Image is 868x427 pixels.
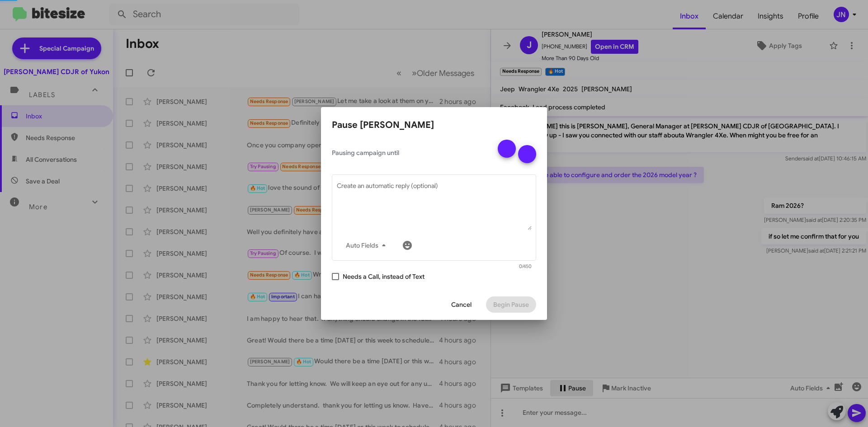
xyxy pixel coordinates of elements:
span: Begin Pause [493,296,529,313]
span: Pausing campaign until [332,148,490,157]
span: Auto Fields [346,237,389,253]
span: Cancel [451,296,472,313]
mat-hint: 0/450 [519,264,532,269]
h2: Pause [PERSON_NAME] [332,118,536,132]
button: Auto Fields [339,237,396,253]
button: Begin Pause [486,296,536,313]
button: Cancel [444,296,479,313]
span: Needs a Call, instead of Text [343,271,425,282]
